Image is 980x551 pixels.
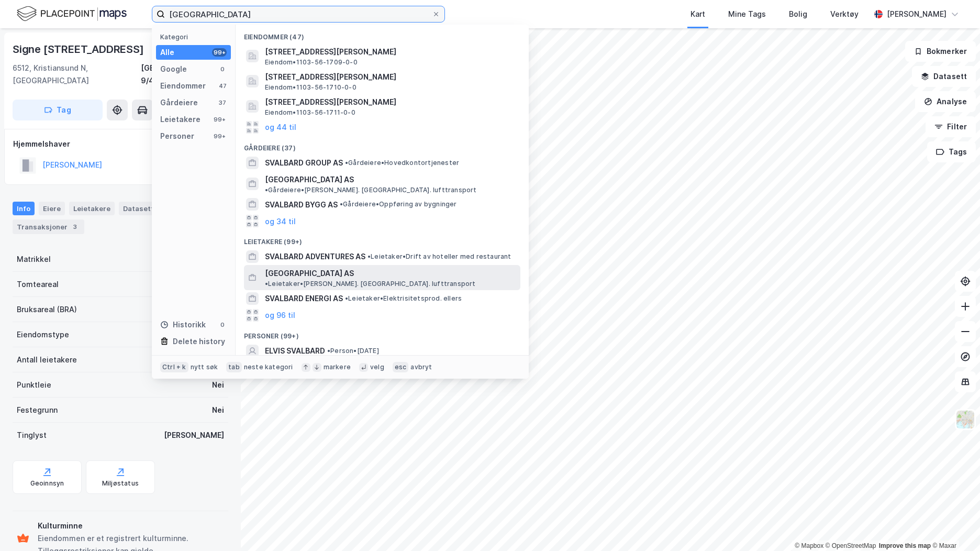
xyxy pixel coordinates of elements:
div: Leietakere (99+) [236,229,529,248]
div: Google [160,63,187,75]
button: Tags [927,141,976,162]
span: Gårdeiere • Oppføring av bygninger [340,200,457,208]
div: Personer (99+) [236,324,529,343]
div: Eiendommer [160,80,206,92]
div: Alle [160,46,174,59]
span: Gårdeiere • Hovedkontortjenester [345,159,459,167]
button: Tag [13,100,103,120]
span: • [340,200,343,208]
span: [STREET_ADDRESS][PERSON_NAME] [265,96,516,108]
div: Historikk [160,318,206,331]
span: • [345,294,348,302]
span: Leietaker • Drift av hoteller med restaurant [367,252,511,261]
span: • [345,159,348,167]
span: ELVIS SVALBARD [265,345,325,357]
span: [STREET_ADDRESS][PERSON_NAME] [265,71,516,83]
span: SVALBARD ADVENTURES AS [265,250,365,263]
div: Leietakere [160,113,201,126]
button: Analyse [915,91,976,112]
div: Kart [691,8,705,20]
button: Bokmerker [905,41,976,62]
img: Z [955,410,975,429]
div: avbryt [410,363,432,371]
a: OpenStreetMap [826,542,876,549]
div: Datasett [119,202,158,215]
div: Nei [212,404,224,416]
div: 37 [218,98,227,107]
div: Info [13,202,35,215]
button: Filter [926,116,976,137]
input: Søk på adresse, matrikkel, gårdeiere, leietakere eller personer [165,6,432,22]
span: • [265,280,268,288]
div: Kulturminne [38,520,224,532]
img: logo.f888ab2527a4732fd821a326f86c7f29.svg [17,5,127,23]
div: Tinglyst [17,429,47,442]
span: Leietaker • [PERSON_NAME]. [GEOGRAPHIC_DATA]. lufttransport [265,280,476,288]
div: [PERSON_NAME] [164,429,224,442]
span: [GEOGRAPHIC_DATA] AS [265,267,354,280]
div: Hjemmelshaver [13,138,228,150]
div: Kategori [160,33,231,41]
div: markere [324,363,351,371]
div: Gårdeiere [160,96,198,109]
span: Gårdeiere • [PERSON_NAME]. [GEOGRAPHIC_DATA]. lufttransport [265,186,477,194]
div: Signe [STREET_ADDRESS] [13,41,146,58]
div: Transaksjoner [13,219,84,234]
span: [STREET_ADDRESS][PERSON_NAME] [265,46,516,58]
div: Eiendommer (47) [236,25,529,43]
div: 99+ [212,132,227,140]
span: • [265,186,268,194]
button: og 34 til [265,215,296,227]
div: Festegrunn [17,404,58,416]
div: 0 [218,65,227,73]
div: 3 [70,222,80,232]
div: Kontrollprogram for chat [928,501,980,551]
div: Delete history [173,335,225,348]
div: Bolig [789,8,807,20]
span: Leietaker • Elektrisitetsprod. ellers [345,294,462,303]
div: 47 [218,82,227,90]
div: nytt søk [191,363,218,371]
div: [GEOGRAPHIC_DATA], 9/466 [141,62,228,87]
div: Ctrl + k [160,362,188,372]
div: Matrikkel [17,253,51,266]
div: Eiendomstype [17,328,69,341]
div: Verktøy [830,8,859,20]
div: Geoinnsyn [30,479,64,488]
div: neste kategori [244,363,293,371]
span: • [327,347,330,355]
span: Person • [DATE] [327,347,379,355]
div: esc [393,362,409,372]
div: 6512, Kristiansund N, [GEOGRAPHIC_DATA] [13,62,141,87]
a: Improve this map [879,542,931,549]
span: Eiendom • 1103-56-1710-0-0 [265,83,357,92]
div: Bruksareal (BRA) [17,303,77,316]
div: velg [370,363,384,371]
span: SVALBARD GROUP AS [265,157,343,169]
div: Tomteareal [17,278,59,291]
div: [PERSON_NAME] [887,8,946,20]
span: SVALBARD BYGG AS [265,199,338,211]
button: Datasett [912,66,976,87]
span: Eiendom • 1103-56-1711-0-0 [265,108,355,117]
div: Eiere [39,202,65,215]
div: Personer [160,130,194,142]
div: Nei [212,379,224,391]
div: 0 [218,321,227,329]
div: 99+ [212,48,227,57]
span: Eiendom • 1103-56-1709-0-0 [265,58,358,67]
a: Mapbox [795,542,823,549]
span: • [367,252,371,260]
div: Leietakere [69,202,115,215]
div: Mine Tags [728,8,766,20]
div: Antall leietakere [17,354,77,366]
div: 99+ [212,115,227,124]
button: og 44 til [265,121,296,134]
span: [GEOGRAPHIC_DATA] AS [265,173,354,186]
button: og 96 til [265,309,295,322]
span: SVALBARD ENERGI AS [265,292,343,305]
div: Punktleie [17,379,51,391]
div: Gårdeiere (37) [236,136,529,155]
div: tab [226,362,242,372]
div: Miljøstatus [102,479,139,488]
